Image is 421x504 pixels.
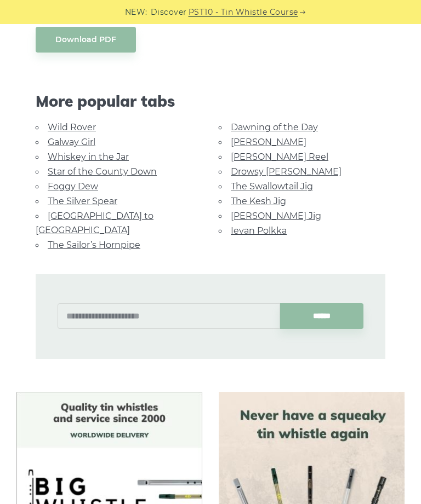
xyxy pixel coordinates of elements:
[231,181,313,192] a: The Swallowtail Jig
[125,6,147,19] span: NEW:
[36,92,385,111] span: More popular tabs
[231,196,286,206] a: The Kesh Jig
[48,240,140,250] a: The Sailor’s Hornpipe
[231,152,328,162] a: [PERSON_NAME] Reel
[36,27,136,53] a: Download PDF
[231,122,318,132] a: Dawning of the Day
[231,211,321,221] a: [PERSON_NAME] Jig
[48,137,95,147] a: Galway Girl
[36,211,153,235] a: [GEOGRAPHIC_DATA] to [GEOGRAPHIC_DATA]
[48,122,96,132] a: Wild Rover
[48,166,157,177] a: Star of the County Down
[231,166,342,177] a: Drowsy [PERSON_NAME]
[231,225,287,236] a: Ievan Polkka
[48,152,129,162] a: Whiskey in the Jar
[231,137,306,147] a: [PERSON_NAME]
[48,181,98,192] a: Foggy Dew
[189,6,298,19] a: PST10 - Tin Whistle Course
[48,196,117,206] a: The Silver Spear
[151,6,187,19] span: Discover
